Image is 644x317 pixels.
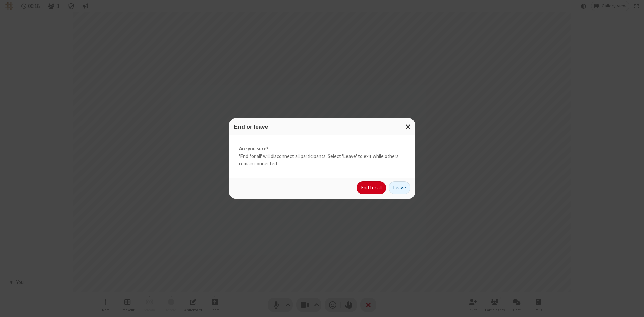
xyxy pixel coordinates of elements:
[234,124,410,130] h3: End or leave
[357,181,386,195] button: End for all
[239,145,405,153] strong: Are you sure?
[229,135,415,178] div: 'End for all' will disconnect all participants. Select 'Leave' to exit while others remain connec...
[401,118,415,135] button: Close modal
[389,181,410,195] button: Leave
